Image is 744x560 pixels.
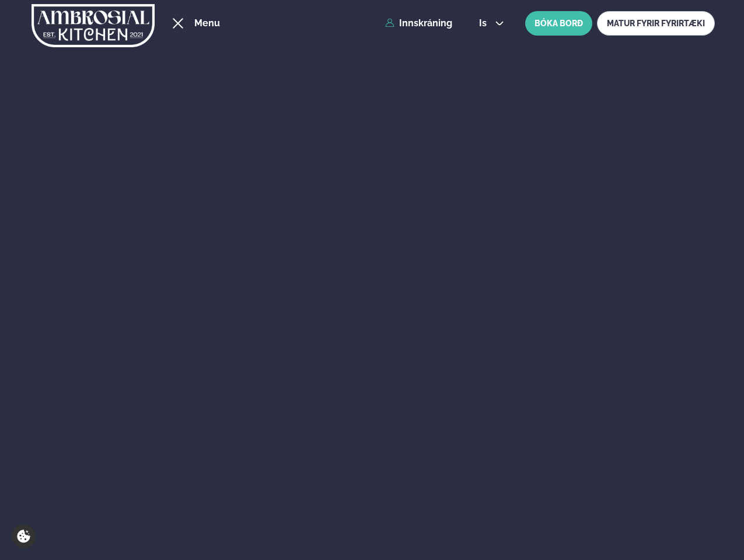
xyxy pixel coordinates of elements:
[597,11,715,36] a: MATUR FYRIR FYRIRTÆKI
[385,18,452,29] a: Innskráning
[525,11,592,36] button: BÓKA BORÐ
[479,19,490,28] span: is
[171,16,185,30] button: hamburger
[470,19,514,28] button: is
[12,524,36,548] a: Cookie settings
[32,2,155,50] img: logo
